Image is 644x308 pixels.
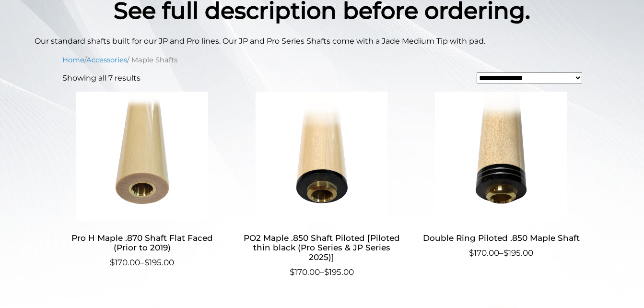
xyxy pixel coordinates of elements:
[144,258,174,267] bdi: 195.00
[290,267,320,277] bdi: 170.00
[242,92,401,279] a: PO2 Maple .850 Shaft Piloted [Piloted thin black (Pro Series & JP Series 2025)] $170.00–$195.00
[242,266,401,279] span: –
[469,248,474,258] span: $
[86,56,127,64] a: Accessories
[422,92,581,259] a: Double Ring Piloted .850 Maple Shaft $170.00–$195.00
[422,247,581,260] span: –
[477,72,582,83] select: Shop order
[35,36,610,47] p: Our standard shafts built for our JP and Pro lines. Our JP and Pro Series Shafts come with a Jade...
[144,258,149,267] span: $
[110,258,115,267] span: $
[503,248,508,258] span: $
[62,92,222,269] a: Pro H Maple .870 Shaft Flat Faced (Prior to 2019) $170.00–$195.00
[62,56,84,64] a: Home
[324,267,329,277] span: $
[503,248,533,258] bdi: 195.00
[62,55,582,65] nav: Breadcrumb
[110,258,140,267] bdi: 170.00
[242,92,401,221] img: PO2 Maple .850 Shaft Piloted [Piloted thin black (Pro Series & JP Series 2025)]
[422,229,581,247] h2: Double Ring Piloted .850 Maple Shaft
[469,248,499,258] bdi: 170.00
[62,72,141,84] p: Showing all 7 results
[324,267,354,277] bdi: 195.00
[62,257,222,269] span: –
[242,229,401,266] h2: PO2 Maple .850 Shaft Piloted [Piloted thin black (Pro Series & JP Series 2025)]
[422,92,581,221] img: Double Ring Piloted .850 Maple Shaft
[62,92,222,221] img: Pro H Maple .870 Shaft Flat Faced (Prior to 2019)
[62,229,222,257] h2: Pro H Maple .870 Shaft Flat Faced (Prior to 2019)
[290,267,294,277] span: $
